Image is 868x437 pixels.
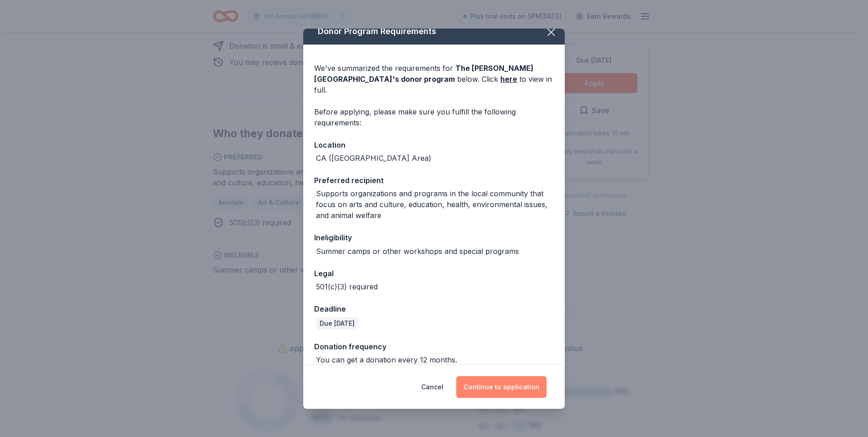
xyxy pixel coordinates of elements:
div: CA ([GEOGRAPHIC_DATA] Area) [316,153,431,164]
div: Deadline [314,303,554,315]
div: 501(c)(3) required [316,281,378,292]
div: Due [DATE] [316,317,358,330]
div: Legal [314,268,554,279]
button: Continue to application [456,376,547,398]
div: Preferred recipient [314,174,554,186]
div: Summer camps or other workshops and special programs [316,246,519,257]
div: You can get a donation every 12 months. [316,354,457,365]
a: here [500,74,517,84]
div: Supports organizations and programs in the local community that focus on arts and culture, educat... [316,188,554,221]
div: Donation frequency [314,341,554,353]
div: Before applying, please make sure you fulfill the following requirements: [314,106,554,128]
div: Location [314,139,554,151]
div: Ineligibility [314,232,554,243]
div: We've summarized the requirements for below. Click to view in full. [314,63,554,95]
div: Donor Program Requirements [303,19,565,45]
button: Cancel [421,376,444,398]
